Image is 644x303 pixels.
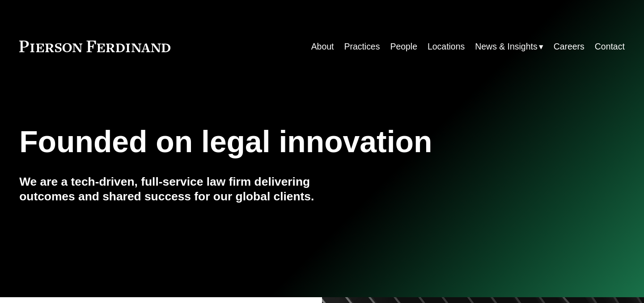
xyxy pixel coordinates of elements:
h4: We are a tech-driven, full-service law firm delivering outcomes and shared success for our global... [19,174,322,204]
a: Practices [344,38,380,55]
h1: Founded on legal innovation [19,125,524,159]
a: Careers [554,38,585,55]
a: Locations [428,38,465,55]
a: About [311,38,334,55]
a: People [390,38,417,55]
a: Contact [595,38,625,55]
a: folder dropdown [475,38,543,55]
span: News & Insights [475,39,537,54]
